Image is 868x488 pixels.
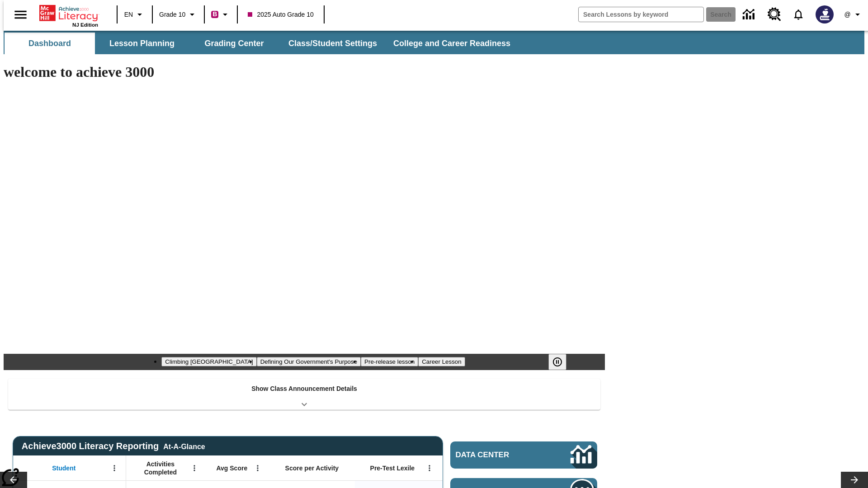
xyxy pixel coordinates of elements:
button: Open Menu [188,461,201,475]
button: Grading Center [189,33,279,54]
button: Open Menu [251,461,264,475]
button: Dashboard [5,33,95,54]
button: Profile/Settings [839,6,868,23]
a: Resource Center, Will open in new tab [762,2,787,27]
span: Grade 10 [159,10,185,19]
div: At-A-Glance [163,441,205,451]
span: Student [52,464,75,472]
div: SubNavbar [4,33,519,54]
span: NJ Edition [72,22,98,28]
button: Grade: Grade 10, Select a grade [156,6,201,23]
button: Slide 1 Climbing Mount Tai [161,357,256,366]
img: Avatar [816,5,834,23]
a: Data Center [450,441,597,469]
div: Home [39,3,98,28]
button: Open Menu [423,461,436,475]
span: Data Center [456,450,540,460]
button: Slide 2 Defining Our Government's Purpose [257,357,361,366]
span: B [212,9,217,20]
button: Slide 3 Pre-release lesson [361,357,418,366]
a: Home [39,4,98,22]
a: Data Center [737,2,762,27]
button: Lesson carousel, Next [841,472,868,488]
span: 2025 Auto Grade 10 [248,10,313,19]
span: Score per Activity [285,464,339,472]
input: search field [579,7,703,22]
p: Show Class Announcement Details [251,384,357,394]
span: Pre-Test Lexile [370,464,415,472]
span: Achieve3000 Literacy Reporting [22,441,205,451]
button: Class/Student Settings [281,33,384,54]
span: EN [124,10,133,19]
button: Select a new avatar [810,3,839,26]
span: Activities Completed [131,460,190,476]
button: Open side menu [7,1,34,28]
button: Slide 4 Career Lesson [418,357,465,366]
div: SubNavbar [4,31,864,54]
h1: welcome to achieve 3000 [4,64,605,80]
button: Lesson Planning [97,33,187,54]
a: Notifications [787,3,810,26]
button: College and Career Readiness [386,33,518,54]
button: Open Menu [108,461,121,475]
div: Show Class Announcement Details [8,379,600,410]
button: Pause [548,354,566,370]
span: @ [844,10,850,19]
span: Avg Score [216,464,247,472]
div: Pause [548,354,576,370]
button: Boost Class color is violet red. Change class color [208,6,234,23]
button: Language: EN, Select a language [120,6,149,23]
